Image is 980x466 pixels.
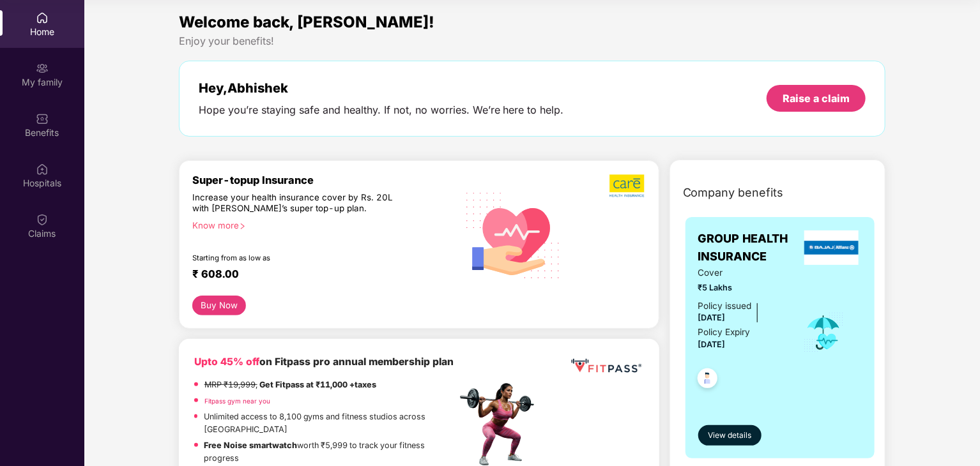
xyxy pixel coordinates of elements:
span: Welcome back, [PERSON_NAME]! [179,13,434,31]
img: b5dec4f62d2307b9de63beb79f102df3.png [609,174,646,198]
p: Unlimited access to 8,100 gyms and fitness studios across [GEOGRAPHIC_DATA] [204,410,457,436]
img: fppp.png [569,354,643,378]
img: svg+xml;base64,PHN2ZyB4bWxucz0iaHR0cDovL3d3dy53My5vcmcvMjAwMC9zdmciIHhtbG5zOnhsaW5rPSJodHRwOi8vd3... [457,177,570,292]
div: Super-topup Insurance [192,174,457,186]
span: Company benefits [683,184,784,202]
div: Hope you’re staying safe and healthy. If not, no worries. We’re here to help. [199,103,564,117]
img: svg+xml;base64,PHN2ZyBpZD0iQmVuZWZpdHMiIHhtbG5zPSJodHRwOi8vd3d3LnczLm9yZy8yMDAwL3N2ZyIgd2lkdGg9Ij... [36,112,49,125]
span: right [239,223,246,230]
span: Cover [698,266,786,280]
div: Hey, Abhishek [199,80,564,96]
img: svg+xml;base64,PHN2ZyBpZD0iQ2xhaW0iIHhtbG5zPSJodHRwOi8vd3d3LnczLm9yZy8yMDAwL3N2ZyIgd2lkdGg9IjIwIi... [36,213,49,226]
img: svg+xml;base64,PHN2ZyB3aWR0aD0iMjAiIGhlaWdodD0iMjAiIHZpZXdCb3g9IjAgMCAyMCAyMCIgZmlsbD0ibm9uZSIgeG... [36,62,49,75]
span: ₹5 Lakhs [698,282,786,294]
div: Policy Expiry [698,326,751,339]
del: MRP ₹19,999, [204,380,257,389]
strong: Get Fitpass at ₹11,000 +taxes [259,380,376,389]
div: Policy issued [698,299,752,313]
img: svg+xml;base64,PHN2ZyBpZD0iSG9tZSIgeG1sbnM9Imh0dHA6Ly93d3cudzMub3JnLzIwMDAvc3ZnIiB3aWR0aD0iMjAiIG... [36,11,49,24]
button: Buy Now [192,296,247,315]
p: worth ₹5,999 to track your fitness progress [204,439,457,465]
div: ₹ 608.00 [192,267,444,283]
div: Raise a claim [783,91,850,105]
span: [DATE] [698,340,726,349]
span: View details [708,430,751,442]
span: [DATE] [698,313,726,322]
b: on Fitpass pro annual membership plan [194,356,454,368]
div: Enjoy your benefits! [179,34,886,48]
button: View details [698,425,762,446]
img: icon [803,312,845,354]
img: svg+xml;base64,PHN2ZyBpZD0iSG9zcGl0YWxzIiB4bWxucz0iaHR0cDovL3d3dy53My5vcmcvMjAwMC9zdmciIHdpZHRoPS... [36,163,49,176]
a: Fitpass gym near you [204,397,270,405]
div: Know more [192,220,449,229]
b: Upto 45% off [194,356,259,368]
div: Increase your health insurance cover by Rs. 20L with [PERSON_NAME]’s super top-up plan. [192,192,402,215]
strong: Free Noise smartwatch [204,440,298,450]
div: Starting from as low as [192,253,402,262]
img: insurerLogo [804,230,859,265]
img: svg+xml;base64,PHN2ZyB4bWxucz0iaHR0cDovL3d3dy53My5vcmcvMjAwMC9zdmciIHdpZHRoPSI0OC45NDMiIGhlaWdodD... [692,365,723,396]
span: GROUP HEALTH INSURANCE [698,230,801,266]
